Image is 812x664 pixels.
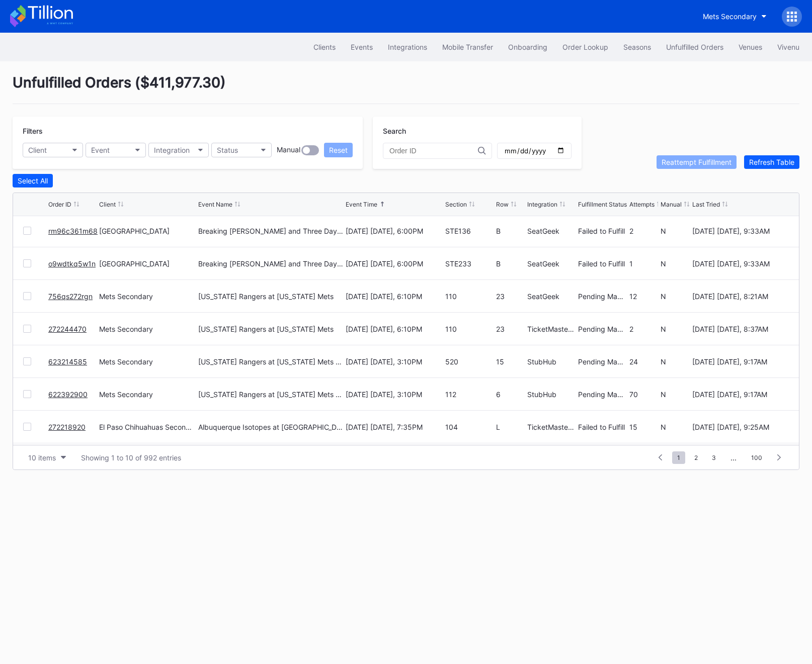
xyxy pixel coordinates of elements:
[661,325,690,333] div: N
[496,227,525,235] div: B
[346,357,442,366] div: [DATE] [DATE], 3:10PM
[198,390,343,399] div: [US_STATE] Rangers at [US_STATE] Mets (Mets Alumni Classic/Mrs. Met Taxicab [GEOGRAPHIC_DATA] Giv...
[662,158,732,166] div: Reattempt Fulfillment
[48,292,93,301] a: 756qs272rgn
[445,357,494,366] div: 520
[555,38,616,56] a: Order Lookup
[306,38,343,56] a: Clients
[672,451,685,464] span: 1
[445,292,494,301] div: 110
[527,423,576,431] div: TicketMasterResale
[48,259,96,268] a: o9wdtkq5w1n
[623,43,651,51] div: Seasons
[211,143,272,157] button: Status
[777,43,799,51] div: Vivenu
[501,38,555,56] button: Onboarding
[346,423,442,431] div: [DATE] [DATE], 7:35PM
[578,423,626,431] div: Failed to Fulfill
[578,357,626,366] div: Pending Manual
[629,292,659,301] div: 12
[48,325,87,333] a: 272244470
[445,259,494,268] div: STE233
[661,227,690,235] div: N
[731,38,770,56] button: Venues
[198,325,334,333] div: [US_STATE] Rangers at [US_STATE] Mets
[198,292,334,301] div: [US_STATE] Rangers at [US_STATE] Mets
[692,325,789,333] div: [DATE] [DATE], 8:37AM
[527,325,576,333] div: TicketMasterResale
[746,451,767,464] span: 100
[692,390,789,399] div: [DATE] [DATE], 9:17AM
[313,43,336,51] div: Clients
[198,201,232,208] div: Event Name
[629,259,659,268] div: 1
[23,451,71,464] button: 10 items
[442,43,493,51] div: Mobile Transfer
[749,158,794,166] div: Refresh Table
[154,146,190,154] div: Integration
[661,423,690,431] div: N
[48,201,71,208] div: Order ID
[99,201,116,208] div: Client
[48,227,98,235] a: rm96c361m68
[346,227,442,235] div: [DATE] [DATE], 6:00PM
[695,7,774,26] button: Mets Secondary
[666,43,723,51] div: Unfulfilled Orders
[445,227,494,235] div: STE136
[659,38,731,56] button: Unfulfilled Orders
[99,390,196,399] div: Mets Secondary
[496,325,525,333] div: 23
[562,43,608,51] div: Order Lookup
[661,357,690,366] div: N
[629,227,659,235] div: 2
[739,43,762,51] div: Venues
[661,259,690,268] div: N
[527,357,576,366] div: StubHub
[616,38,659,56] a: Seasons
[23,127,353,135] div: Filters
[99,227,196,235] div: [GEOGRAPHIC_DATA]
[346,201,377,208] div: Event Time
[28,453,56,462] div: 10 items
[351,43,373,51] div: Events
[496,423,525,431] div: L
[629,357,659,366] div: 24
[578,259,626,268] div: Failed to Fulfill
[703,12,757,21] div: Mets Secondary
[629,423,659,431] div: 15
[578,390,626,399] div: Pending Manual
[277,145,300,155] div: Manual
[527,227,576,235] div: SeatGeek
[343,38,380,56] button: Events
[346,325,442,333] div: [DATE] [DATE], 6:10PM
[661,292,690,301] div: N
[445,423,494,431] div: 104
[657,155,737,169] button: Reattempt Fulfillment
[661,201,682,208] div: Manual
[383,127,572,135] div: Search
[329,146,348,154] div: Reset
[198,227,343,235] div: Breaking [PERSON_NAME] and Three Days Grace
[346,259,442,268] div: [DATE] [DATE], 6:00PM
[445,201,467,208] div: Section
[48,357,87,366] a: 623214585
[527,292,576,301] div: SeatGeek
[496,259,525,268] div: B
[629,390,659,399] div: 70
[198,423,343,431] div: Albuquerque Isotopes at [GEOGRAPHIC_DATA]
[692,357,789,366] div: [DATE] [DATE], 9:17AM
[48,423,86,431] a: 272218920
[496,292,525,301] div: 23
[496,357,525,366] div: 15
[578,292,626,301] div: Pending Manual
[578,325,626,333] div: Pending Manual
[148,143,209,157] button: Integration
[629,325,659,333] div: 2
[380,38,435,56] button: Integrations
[445,325,494,333] div: 110
[770,38,807,56] a: Vivenu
